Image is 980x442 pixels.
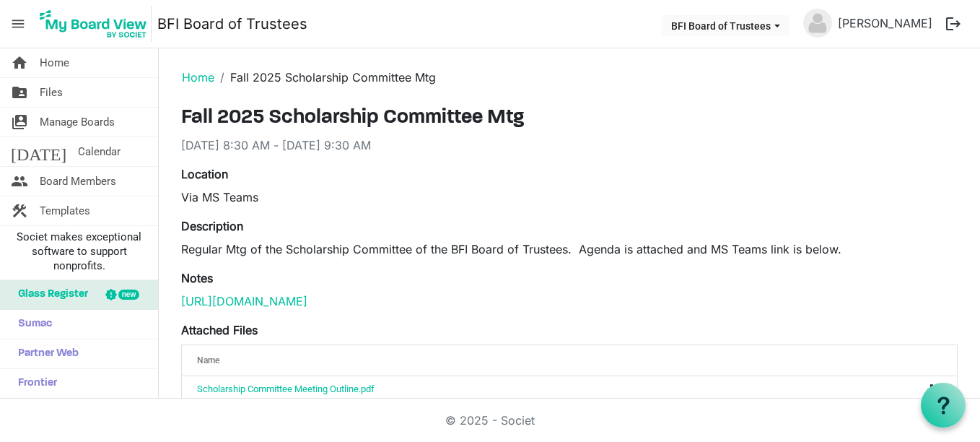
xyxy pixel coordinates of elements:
[181,269,213,287] label: Notes
[40,78,63,107] span: Files
[445,413,535,428] a: © 2025 - Societ
[181,217,243,235] label: Description
[11,196,28,225] span: construction
[181,294,307,308] a: [URL][DOMAIN_NAME]
[78,137,121,166] span: Calendar
[662,15,789,35] button: BFI Board of Trustees dropdownbutton
[181,321,258,339] label: Attached Files
[157,9,307,38] a: BFI Board of Trustees
[181,240,958,258] p: Regular Mtg of the Scholarship Committee of the BFI Board of Trustees. Agenda is attached and MS ...
[181,165,228,183] label: Location
[118,290,139,300] div: new
[181,188,958,206] div: Via MS Teams
[4,10,32,38] span: menu
[938,9,968,39] button: logout
[181,136,958,154] div: [DATE] 8:30 AM - [DATE] 9:30 AM
[40,196,90,225] span: Templates
[11,137,66,166] span: [DATE]
[11,108,28,136] span: switch_account
[11,339,79,368] span: Partner Web
[35,6,152,42] img: My Board View Logo
[832,9,938,38] a: [PERSON_NAME]
[182,376,867,402] td: Scholarship Committee Meeting Outline.pdf is template cell column header Name
[11,48,28,77] span: home
[182,70,214,84] a: Home
[35,6,157,42] a: My Board View Logo
[6,230,152,273] span: Societ makes exceptional software to support nonprofits.
[40,48,69,77] span: Home
[11,78,28,107] span: folder_shared
[11,310,52,339] span: Sumac
[11,167,28,196] span: people
[40,167,116,196] span: Board Members
[214,69,436,86] li: Fall 2025 Scholarship Committee Mtg
[11,369,57,398] span: Frontier
[803,9,832,38] img: no-profile-picture.svg
[922,379,942,399] button: Download
[40,108,115,136] span: Manage Boards
[197,383,375,394] a: Scholarship Committee Meeting Outline.pdf
[867,376,957,402] td: is Command column column header
[181,106,958,131] h3: Fall 2025 Scholarship Committee Mtg
[197,355,219,365] span: Name
[11,280,88,309] span: Glass Register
